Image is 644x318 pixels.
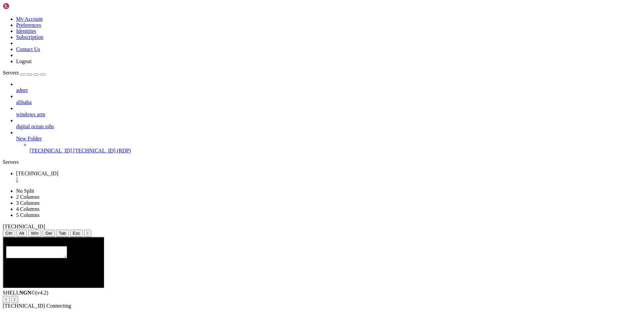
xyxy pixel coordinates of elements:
[16,136,641,142] a: New Folder
[43,230,55,237] button: Del
[3,3,41,9] img: Shellngn
[16,124,641,130] a: digital ocean sshs
[30,148,641,154] a: [TECHNICAL_ID] [TECHNICAL_ID] (RDP)
[36,290,49,296] span: 4.2.0
[19,231,24,236] span: Alt
[16,230,27,237] button: Alt
[16,194,40,200] a: 2 Columns
[16,105,641,118] li: windows arm
[16,16,43,22] a: My Account
[16,118,641,130] li: digital ocean sshs
[16,58,32,64] a: Logout
[5,231,12,236] span: Ctrl
[16,200,40,206] a: 3 Columns
[16,87,641,93] a: adnet
[16,99,32,105] span: alibaba
[3,296,10,303] button: 
[3,224,45,229] span: [TECHNICAL_ID]
[59,231,66,236] span: Tab
[3,159,641,165] div: Servers
[16,28,36,34] a: Identities
[31,231,39,236] span: Win
[5,297,7,302] div: 
[16,206,40,212] a: 4 Columns
[3,230,15,237] button: Ctrl
[19,290,32,296] b: NGN
[16,130,641,154] li: New Folder
[30,142,641,154] li: [TECHNICAL_ID] [TECHNICAL_ID] (RDP)
[16,99,641,105] a: alibaba
[16,212,40,218] a: 5 Columns
[16,177,641,183] a: 
[16,34,43,40] a: Subscription
[16,124,54,129] span: digital ocean sshs
[16,22,41,28] a: Preferences
[16,111,45,117] span: windows arm
[11,296,18,303] button: 
[70,230,83,237] button: Esc
[16,111,641,118] a: windows arm
[84,230,91,237] button: 
[16,93,641,105] li: alibaba
[14,297,15,302] div: 
[45,231,52,236] span: Del
[16,171,58,176] span: [TECHNICAL_ID]
[16,46,40,52] a: Contact Us
[46,303,71,309] span: Connecting
[56,230,69,237] button: Tab
[3,303,45,309] span: [TECHNICAL_ID]
[73,231,80,236] span: Esc
[28,230,41,237] button: Win
[87,231,89,236] div: 
[3,70,19,76] span: Servers
[3,70,46,76] a: Servers
[73,148,131,153] span: [TECHNICAL_ID] (RDP)
[16,87,28,93] span: adnet
[3,290,48,296] span: SHELL ©
[16,136,42,141] span: New Folder
[30,148,72,153] span: [TECHNICAL_ID]
[16,188,34,194] a: No Split
[16,171,641,183] a: 165.1.125.139
[16,81,641,93] li: adnet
